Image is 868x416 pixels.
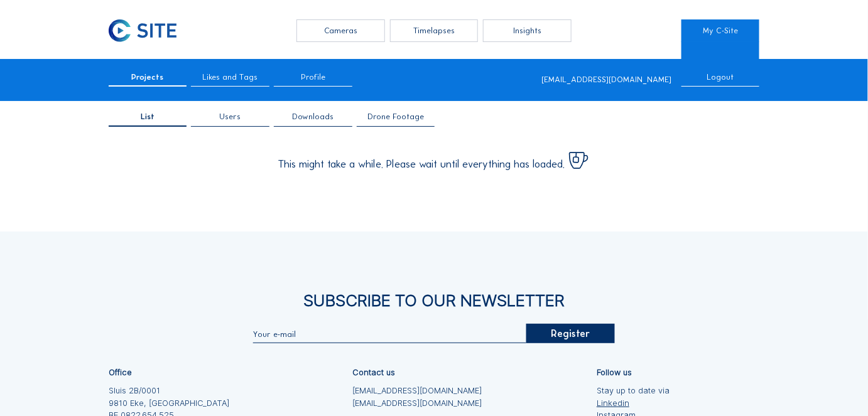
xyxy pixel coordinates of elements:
[597,397,670,409] a: Linkedin
[352,369,395,377] div: Contact us
[526,324,615,343] div: Register
[296,19,385,42] div: Cameras
[597,369,632,377] div: Follow us
[681,73,759,87] div: Logout
[109,19,176,42] img: C-SITE Logo
[352,385,482,397] a: [EMAIL_ADDRESS][DOMAIN_NAME]
[109,369,132,377] div: Office
[203,73,258,82] span: Likes and Tags
[109,292,760,309] div: Subscribe to our newsletter
[278,159,565,169] span: This might take a while. Please wait until everything has loaded.
[292,113,334,121] span: Downloads
[542,76,672,84] div: [EMAIL_ADDRESS][DOMAIN_NAME]
[352,397,482,409] a: [EMAIL_ADDRESS][DOMAIN_NAME]
[220,113,241,121] span: Users
[131,73,163,82] span: Projects
[483,19,572,42] div: Insights
[367,113,424,121] span: Drone Footage
[109,19,187,42] a: C-SITE Logo
[141,113,155,121] span: List
[390,19,479,42] div: Timelapses
[681,19,759,42] a: My C-Site
[253,330,526,339] input: Your e-mail
[301,73,325,82] span: Profile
